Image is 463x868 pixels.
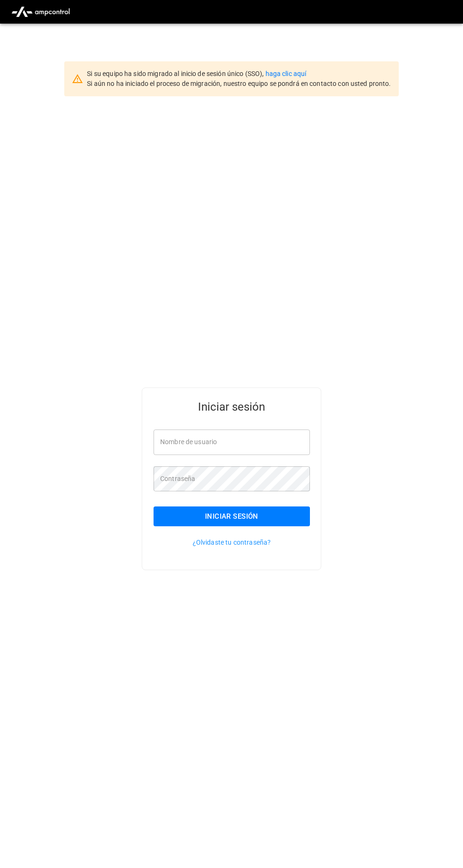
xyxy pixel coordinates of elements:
span: Si su equipo ha sido migrado al inicio de sesión único (SSO), [87,70,265,77]
span: Si aún no ha iniciado el proceso de migración, nuestro equipo se pondrá en contacto con usted pro... [87,80,391,87]
p: ¿Olvidaste tu contraseña? [154,538,310,547]
a: haga clic aquí [266,70,307,77]
button: Iniciar sesión [154,506,310,526]
img: ampcontrol.io logo [8,3,74,21]
h5: Iniciar sesión [154,399,310,414]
